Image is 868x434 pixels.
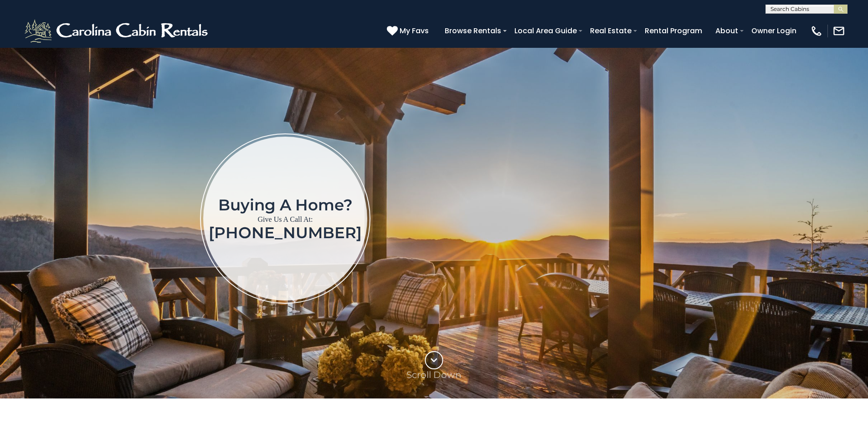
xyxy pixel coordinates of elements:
p: Give Us A Call At: [209,213,362,226]
a: About [711,23,743,39]
img: phone-regular-white.png [810,25,823,37]
a: Real Estate [586,23,636,39]
p: Scroll Down [406,369,462,380]
a: Local Area Guide [510,23,581,39]
iframe: New Contact Form [517,96,815,341]
span: My Favs [400,25,429,36]
a: [PHONE_NUMBER] [209,223,362,242]
a: My Favs [387,25,431,37]
h1: Buying a home? [209,197,362,213]
a: Rental Program [640,23,707,39]
a: Browse Rentals [440,23,506,39]
img: mail-regular-white.png [832,25,845,37]
a: Owner Login [747,23,801,39]
img: White-1-2.png [23,17,212,45]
